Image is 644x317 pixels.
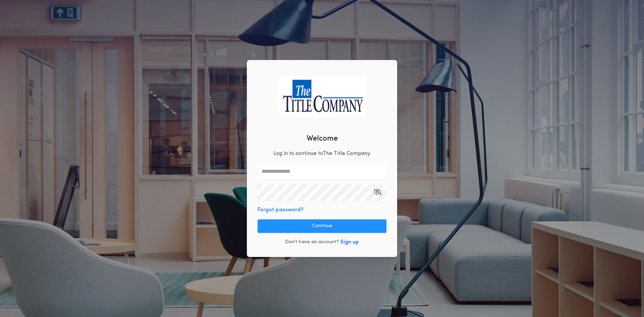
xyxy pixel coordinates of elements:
[285,239,339,246] p: Don't have an account?
[340,238,359,246] button: Sign up
[258,206,304,214] button: Forgot password?
[278,76,366,117] img: logo
[258,219,386,233] button: Continue
[273,150,371,158] p: Log in to continue to The Title Company .
[307,133,338,144] h2: Welcome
